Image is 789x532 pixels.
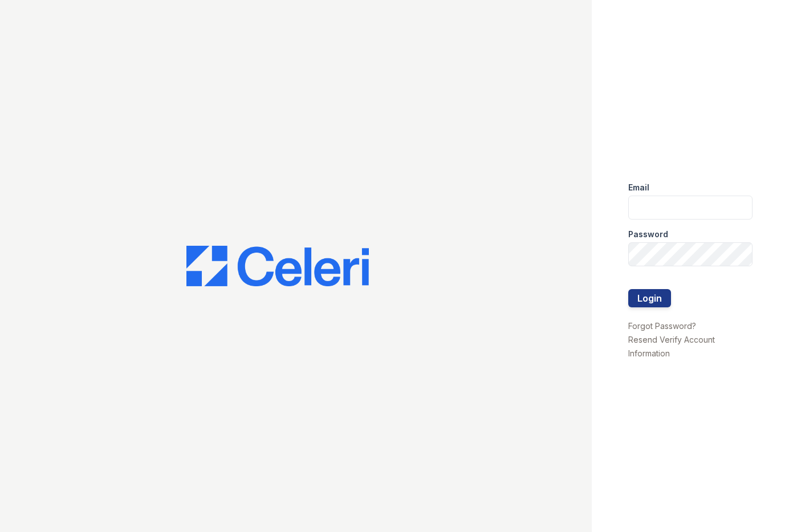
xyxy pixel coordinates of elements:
button: Login [628,289,671,307]
label: Email [628,182,649,193]
a: Resend Verify Account Information [628,335,715,358]
img: CE_Logo_Blue-a8612792a0a2168367f1c8372b55b34899dd931a85d93a1a3d3e32e68fde9ad4.png [186,246,369,287]
a: Forgot Password? [628,321,696,331]
label: Password [628,229,668,240]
